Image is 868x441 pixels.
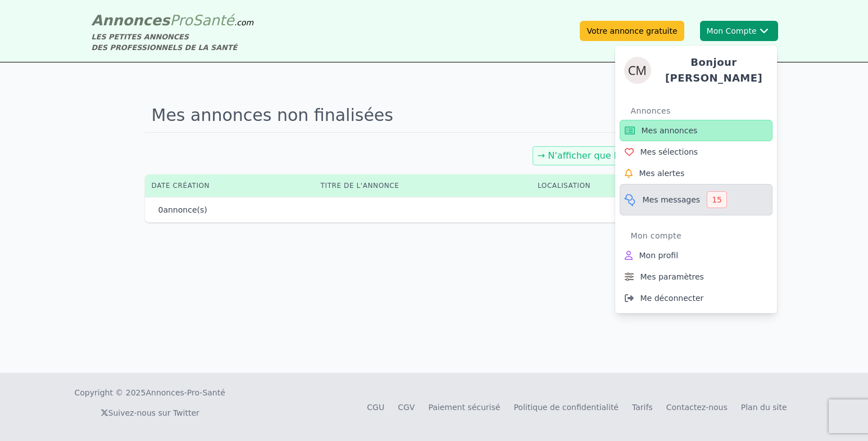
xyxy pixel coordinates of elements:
h4: Bonjour [PERSON_NAME] [660,55,768,86]
a: Mes messages15 [620,184,772,215]
th: Titre de l'annonce [314,174,531,197]
a: Suivez-nous sur Twitter [101,408,199,417]
a: Annonces-Pro-Santé [146,387,225,398]
span: Mes annonces [642,125,698,136]
a: Contactez-nous [666,403,728,412]
span: Mes alertes [639,168,685,179]
span: Mes messages [643,194,701,205]
a: Mes annonces [620,120,772,141]
p: annonce(s) [158,204,207,215]
img: CATHERINE [624,57,651,84]
a: Politique de confidentialité [513,403,619,412]
span: Me déconnecter [640,292,704,304]
div: Copyright © 2025 [75,387,225,398]
a: Mes sélections [620,141,772,163]
th: Localisation [531,174,688,197]
a: Plan du site [741,403,787,412]
a: Mon profil [620,245,772,266]
a: Votre annonce gratuite [580,21,684,41]
a: → N'afficher que les annonces diffusées [538,150,716,161]
th: Date création [145,174,314,197]
span: Mes sélections [640,146,698,157]
h1: Mes annonces non finalisées [145,98,724,133]
a: Mes alertes [620,163,772,184]
div: LES PETITES ANNONCES DES PROFESSIONNELS DE LA SANTÉ [92,31,254,53]
a: CGV [398,403,415,412]
a: AnnoncesProSanté.com [92,12,254,29]
div: Mon compte [631,227,772,245]
span: Mon profil [639,250,679,261]
a: CGU [367,403,384,412]
button: Mon CompteCATHERINEBonjour [PERSON_NAME]AnnoncesMes annoncesMes sélectionsMes alertesMes messages... [700,21,778,41]
a: Tarifs [632,403,653,412]
a: Me déconnecter [620,287,772,309]
span: Mes paramètres [640,271,704,282]
a: Mes paramètres [620,266,772,287]
div: 15 [707,191,727,208]
span: Santé [193,12,234,29]
span: .com [234,18,253,27]
span: Pro [170,12,193,29]
div: Annonces [631,102,772,120]
span: Annonces [92,12,170,29]
a: Paiement sécurisé [428,403,500,412]
span: 0 [158,205,163,214]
